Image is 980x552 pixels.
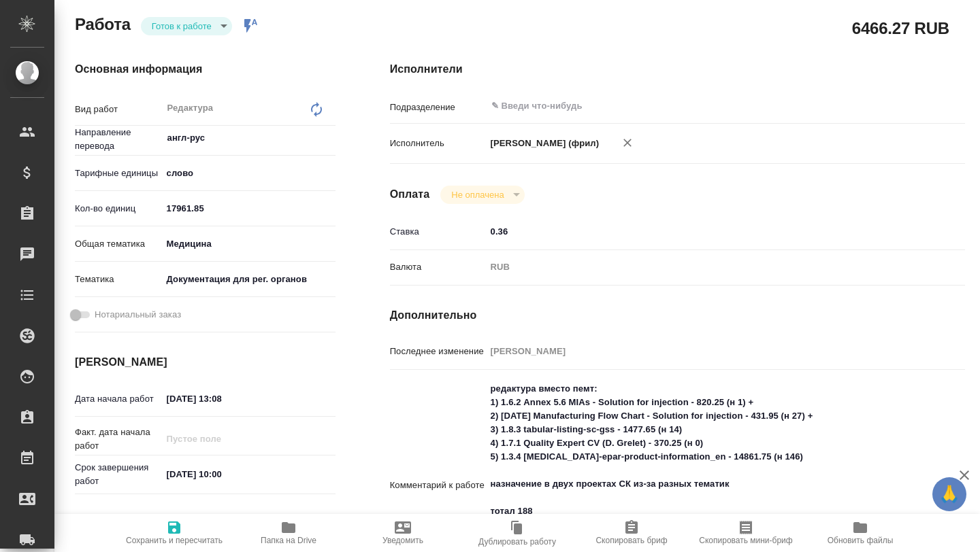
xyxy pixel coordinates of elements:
[390,345,486,358] p: Последнее изменение
[595,536,667,545] span: Скопировать бриф
[75,461,162,488] p: Срок завершения работ
[612,128,642,158] button: Удалить исполнителя
[162,389,281,409] input: ✎ Введи что-нибудь
[803,514,917,552] button: Обновить файлы
[75,354,336,370] h4: [PERSON_NAME]
[231,514,346,552] button: Папка на Drive
[852,16,949,39] h2: 6466.27 RUB
[162,232,336,256] div: Медицина
[478,537,556,547] span: Дублировать работу
[390,307,965,324] h4: Дополнительно
[938,480,961,508] span: 🙏
[162,162,336,185] div: слово
[346,514,460,552] button: Уведомить
[689,514,803,552] button: Скопировать мини-бриф
[162,199,336,218] input: ✎ Введи что-нибудь
[75,426,162,453] p: Факт. дата начала работ
[390,61,965,77] h4: Исполнители
[75,237,162,251] p: Общая тематика
[117,514,231,552] button: Сохранить и пересчитать
[490,98,868,114] input: ✎ Введи что-нибудь
[390,479,486,492] p: Комментарий к работе
[390,101,486,114] p: Подразделение
[382,536,423,545] span: Уведомить
[75,61,336,77] h4: Основная информация
[828,536,894,545] span: Обновить файлы
[162,429,281,449] input: Пустое поле
[486,341,917,361] input: Пустое поле
[75,126,162,153] p: Направление перевода
[699,536,792,545] span: Скопировать мини-бриф
[75,273,162,286] p: Тематика
[390,260,486,274] p: Валюта
[910,105,913,107] button: Open
[95,308,181,322] span: Нотариальный заказ
[75,202,162,215] p: Кол-во единиц
[75,103,162,116] p: Вид работ
[486,222,917,241] input: ✎ Введи что-нибудь
[75,11,131,35] h2: Работа
[75,392,162,406] p: Дата начала работ
[162,464,281,484] input: ✎ Введи что-нибудь
[574,514,689,552] button: Скопировать бриф
[440,186,524,204] div: Готов к работе
[447,189,508,201] button: Не оплачена
[390,137,486,150] p: Исполнитель
[141,17,232,35] div: Готов к работе
[75,167,162,180] p: Тарифные единицы
[328,137,331,139] button: Open
[486,137,600,150] p: [PERSON_NAME] (фрил)
[261,536,316,545] span: Папка на Drive
[126,536,223,545] span: Сохранить и пересчитать
[390,225,486,239] p: Ставка
[162,268,336,291] div: Документация для рег. органов
[390,186,430,203] h4: Оплата
[932,477,966,511] button: 🙏
[460,514,574,552] button: Дублировать работу
[486,256,917,279] div: RUB
[148,20,216,32] button: Готов к работе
